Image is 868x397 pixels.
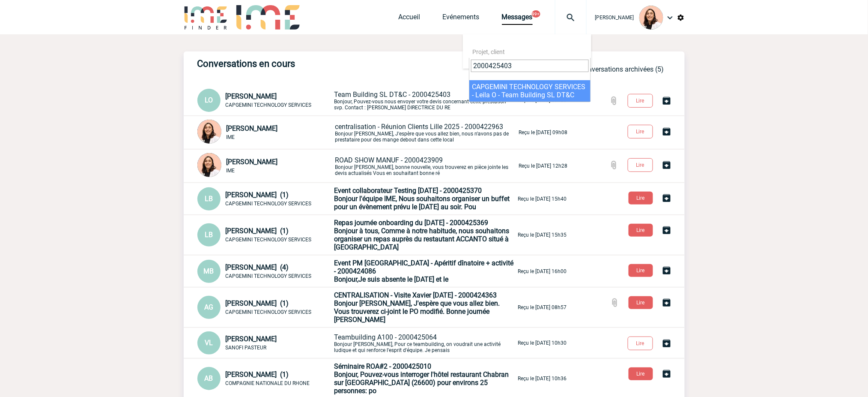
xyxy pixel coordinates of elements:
p: Bonjour, Pouvez-vous nous envoyer votre devis concernant cette prestation svp. Contact : [PERSON_... [334,90,516,111]
a: Lire [621,160,662,168]
img: Archiver la conversation [662,225,672,235]
div: Conversation privée : Client - Agence [197,331,333,355]
div: Conversation privée : Client - Agence [197,187,333,211]
span: [PERSON_NAME] [595,15,634,21]
img: Archiver la conversation [662,96,672,106]
span: [PERSON_NAME] [227,124,278,132]
div: Conversation privée : Client - Agence [197,367,333,390]
img: Archiver la conversation [662,369,672,379]
span: [PERSON_NAME] [226,335,277,343]
a: AG [PERSON_NAME] (1) CAPGEMINI TECHNOLOGY SERVICES CENTRALISATION - Visite Xavier [DATE] - 200042... [197,303,567,311]
span: SANOFI PASTEUR [226,345,267,351]
a: Lire [622,266,662,274]
span: [PERSON_NAME] (1) [226,299,289,307]
a: Evénements [443,13,480,25]
button: Lire [628,94,653,108]
a: LB [PERSON_NAME] (1) CAPGEMINI TECHNOLOGY SERVICES Event collaborateur Testing [DATE] - 200042537... [197,194,567,202]
span: [PERSON_NAME] (1) [226,370,289,379]
p: Reçu le [DATE] 10h36 [518,376,567,382]
span: CENTRALISATION - Visite Xavier [DATE] - 2000424363 [334,291,497,299]
span: LB [205,195,213,203]
div: Conversation privée : Client - Agence [197,296,333,319]
span: [PERSON_NAME] (4) [226,263,289,271]
p: Reçu le [DATE] 10h30 [518,340,567,346]
img: 129834-0.png [197,120,221,144]
button: Lire [628,158,653,172]
a: Lire [621,339,662,347]
span: LB [205,231,213,239]
span: IME [227,134,235,140]
span: Repas journée onboarding du [DATE] - 2000425369 [334,219,489,227]
span: Séminaire ROA#2 - 2000425010 [334,362,432,370]
span: Team Building SL DT&C - 2000425403 [334,90,451,99]
a: [PERSON_NAME] IME ROAD SHOW MANUF - 2000423909Bonjour [PERSON_NAME], bonne nouvelle, vous trouver... [197,161,568,169]
span: CAPGEMINI TECHNOLOGY SERVICES [226,273,312,279]
a: Lire [622,226,662,234]
p: Reçu le [DATE] 12h28 [519,163,568,169]
div: Conversation privée : Client - Agence [197,153,334,179]
button: Lire [629,192,653,205]
img: Archiver la conversation [662,298,672,308]
a: VL [PERSON_NAME] SANOFI PASTEUR Teambuilding A100 - 2000425064Bonjour [PERSON_NAME], Pour ce team... [197,338,567,346]
span: Event collaborateur Testing [DATE] - 2000425370 [334,186,482,195]
a: MB [PERSON_NAME] (4) CAPGEMINI TECHNOLOGY SERVICES Event PM [GEOGRAPHIC_DATA] - Apéritif dînatoir... [197,267,567,275]
span: Bonjour [PERSON_NAME], J'espère que vous allez bien. Vous trouverez ci-joint le PO modifié. Bonne... [334,299,500,324]
img: Archiver la conversation [662,126,672,137]
img: 129834-0.png [639,6,663,30]
img: Archiver la conversation [662,193,672,203]
span: [PERSON_NAME] [226,92,277,100]
p: Reçu le [DATE] 08h57 [518,304,567,310]
img: IME-Finder [184,5,228,30]
span: centralisation - Réunion Clients Lille 2025 - 2000422963 [335,123,504,131]
img: Archiver la conversation [662,160,672,170]
div: Conversation privée : Client - Agence [197,223,333,247]
span: CAPGEMINI TECHNOLOGY SERVICES [226,102,312,108]
p: Reçu le [DATE] 09h08 [519,129,568,135]
span: AB [205,374,213,382]
span: IME [227,168,235,174]
span: Bonjour, Pouvez-vous interroger l'hôtel restaurant Chabran sur [GEOGRAPHIC_DATA] (26600) pour env... [334,370,509,395]
a: Conversations archivées (5) [580,65,664,73]
img: Archiver la conversation [662,338,672,349]
span: COMPAGNIE NATIONALE DU RHONE [226,380,310,386]
a: Accueil [399,13,421,25]
a: Messages [502,13,533,25]
button: Lire [628,125,653,138]
button: 99+ [532,10,540,18]
span: Bonjour,Je suis absente le [DATE] et le [334,275,449,283]
p: Bonjour [PERSON_NAME], Pour ce teambuilding, on voudrait une activité ludique et qui renforce l'e... [334,333,516,353]
li: CAPGEMINI TECHNOLOGY SERVICES - Leila O - Team Building SL DT&C [469,80,591,102]
button: Lire [629,367,653,380]
a: [PERSON_NAME] IME centralisation - Réunion Clients Lille 2025 - 2000422963Bonjour [PERSON_NAME], ... [197,128,568,136]
span: Bonjour à tous, Comme à notre habitude, nous souhaitons organiser un repas auprès du restautant A... [334,227,510,251]
span: [PERSON_NAME] (1) [226,227,289,235]
span: ROAD SHOW MANUF - 2000423909 [335,156,443,164]
a: Lire [622,193,662,202]
span: CAPGEMINI TECHNOLOGY SERVICES [226,309,312,315]
span: MB [204,267,214,275]
span: Projet, client [473,48,505,55]
a: Lire [622,369,662,377]
span: LO [205,96,213,104]
h3: Conversations en cours [197,58,454,69]
p: Reçu le [DATE] 16h00 [518,268,567,274]
span: VL [205,339,213,347]
span: AG [204,303,213,311]
span: [PERSON_NAME] [227,158,278,166]
a: LO [PERSON_NAME] CAPGEMINI TECHNOLOGY SERVICES Team Building SL DT&C - 2000425403Bonjour, Pouvez-... [197,96,567,104]
button: Lire [629,224,653,237]
a: Lire [622,298,662,306]
a: AB [PERSON_NAME] (1) COMPAGNIE NATIONALE DU RHONE Séminaire ROA#2 - 2000425010Bonjour, Pouvez-vou... [197,374,567,382]
img: Archiver la conversation [662,265,672,276]
button: Lire [629,296,653,309]
span: [PERSON_NAME] (1) [226,191,289,199]
span: CAPGEMINI TECHNOLOGY SERVICES [226,237,312,243]
p: Reçu le [DATE] 15h35 [518,232,567,238]
span: Bonjour l'équipe IME, Nous souhaitons organiser un buffet pour un évènement prévu le [DATE] au so... [334,195,510,211]
a: Lire [621,127,662,135]
button: Lire [628,337,653,350]
a: LB [PERSON_NAME] (1) CAPGEMINI TECHNOLOGY SERVICES Repas journée onboarding du [DATE] - 200042536... [197,230,567,238]
div: Conversation privée : Client - Agence [197,89,333,112]
div: Conversation privée : Client - Agence [197,120,334,145]
span: CAPGEMINI TECHNOLOGY SERVICES [226,201,312,207]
